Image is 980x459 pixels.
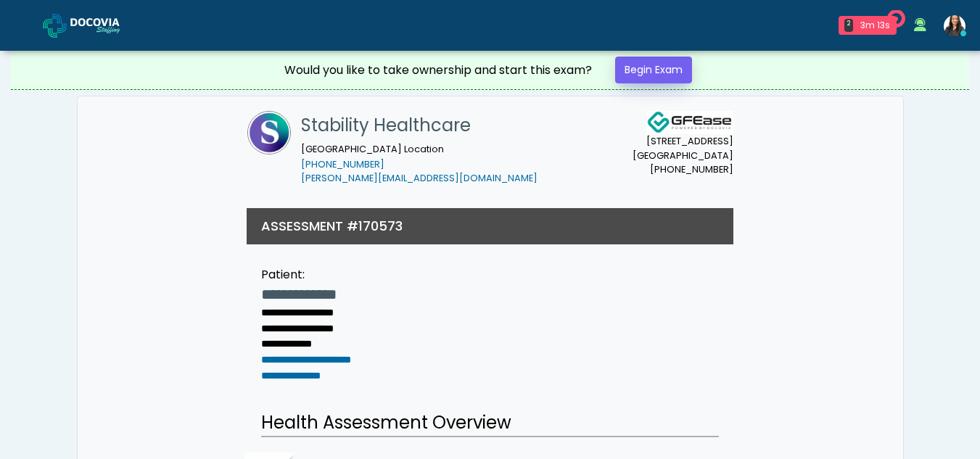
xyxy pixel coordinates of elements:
h2: Health Assessment Overview [261,410,719,437]
div: 3m 13s [859,19,891,32]
a: 2 3m 13s [830,10,905,41]
a: Docovia [43,1,143,49]
img: Docovia [70,18,143,33]
img: Stability Healthcare [247,111,291,154]
img: Docovia Staffing Logo [646,111,733,134]
div: 2 [844,19,853,32]
small: [GEOGRAPHIC_DATA] Location [301,143,538,185]
div: Patient: [261,266,398,284]
button: Open LiveChat chat widget [12,6,55,49]
small: [STREET_ADDRESS] [GEOGRAPHIC_DATA] [PHONE_NUMBER] [633,134,733,176]
a: [PERSON_NAME][EMAIL_ADDRESS][DOMAIN_NAME] [301,172,538,184]
h3: ASSESSMENT #170573 [261,217,403,235]
a: Begin Exam [615,57,692,83]
div: Would you like to take ownership and start this exam? [284,62,592,79]
h1: Stability Healthcare [301,111,538,140]
img: Docovia [43,14,67,38]
a: [PHONE_NUMBER] [301,158,384,170]
img: Viral Patel [944,15,965,37]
